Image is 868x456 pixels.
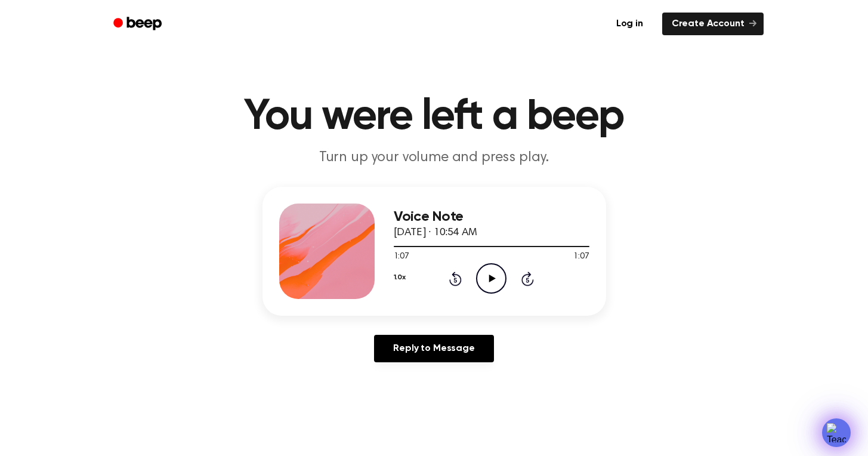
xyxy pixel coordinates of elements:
a: Log in [604,10,655,38]
a: Create Account [662,13,764,35]
h1: You were left a beep [129,95,740,138]
button: 1.0x [394,267,406,288]
a: Beep [105,13,172,36]
p: Turn up your volume and press play. [205,148,663,168]
a: Reply to Message [374,335,493,362]
span: 1:07 [573,251,589,263]
span: [DATE] · 10:54 AM [394,227,477,238]
span: 1:07 [394,251,409,263]
h3: Voice Note [394,209,589,225]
